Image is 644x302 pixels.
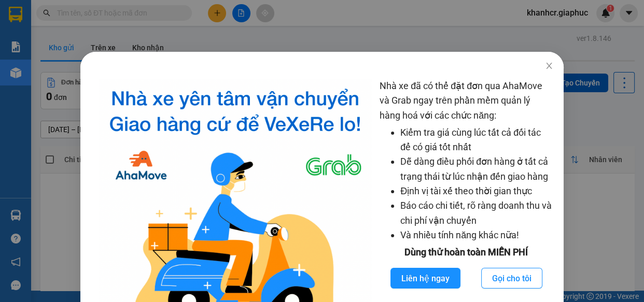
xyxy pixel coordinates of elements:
[535,52,564,81] button: Close
[400,125,553,155] li: Kiểm tra giá cùng lúc tất cả đối tác để có giá tốt nhất
[400,154,553,184] li: Dễ dàng điều phối đơn hàng ở tất cả trạng thái từ lúc nhận đến giao hàng
[400,198,553,228] li: Báo cáo chi tiết, rõ ràng doanh thu và chi phí vận chuyển
[400,184,553,198] li: Định vị tài xế theo thời gian thực
[481,268,542,289] button: Gọi cho tôi
[400,228,553,242] li: Và nhiều tính năng khác nữa!
[380,245,553,260] div: Dùng thử hoàn toàn MIỄN PHÍ
[401,272,450,285] span: Liên hệ ngay
[545,62,553,70] span: close
[390,268,460,289] button: Liên hệ ngay
[492,272,531,285] span: Gọi cho tôi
